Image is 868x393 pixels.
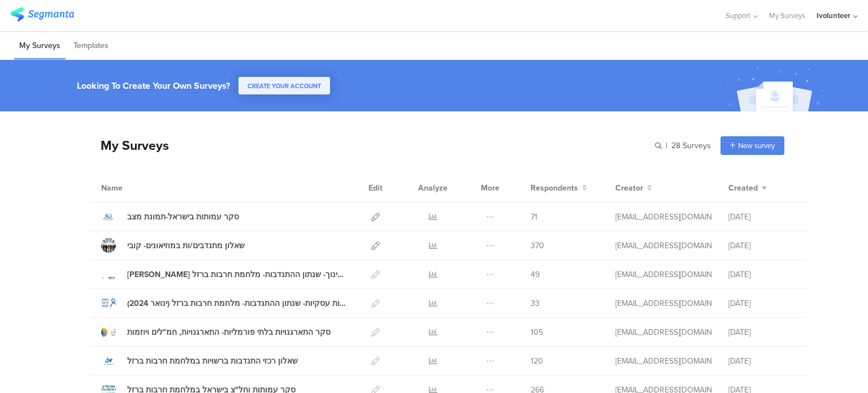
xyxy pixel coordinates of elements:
img: create_account_image.svg [715,63,831,115]
span: 370 [531,240,544,252]
div: שאלון למנהלי התנדבות בחינוך- שנתון ההתנדבות- מלחמת חרבות ברזל [127,269,346,280]
span: 49 [531,269,540,280]
div: lioraa@ivolunteer.org.il [615,326,711,338]
button: CREATE YOUR ACCOUNT [238,77,330,94]
div: My Surveys [89,136,169,155]
div: Edit [363,174,388,202]
div: lioraa@ivolunteer.org.il [615,269,711,280]
img: segmanta logo [10,7,74,21]
div: [DATE] [728,240,796,252]
span: Created [728,182,758,194]
div: שאלון לחברות עסקיות- שנתון ההתנדבות- מלחמת חרבות ברזל (ינואר 2024) [127,297,346,309]
span: | [664,140,669,152]
span: Respondents [531,182,578,194]
a: [PERSON_NAME] למנהלי התנדבות בחינוך- שנתון ההתנדבות- מלחמת חרבות ברזל [101,267,346,282]
li: My Surveys [14,33,66,59]
div: More [478,174,502,202]
button: Respondents [531,182,587,194]
div: שאלון מתנדבים/ות במוזיאונים- קובי [127,240,245,252]
a: שאלון רכזי התנדבות ברשויות במלחמת חרבות ברזל [101,353,298,368]
span: Support [726,10,750,21]
div: סקר עמותות בישראל-תמונת מצב [127,211,239,223]
div: lioraa@ivolunteer.org.il [615,211,711,223]
div: lioraa@ivolunteer.org.il [615,355,711,367]
div: [DATE] [728,355,796,367]
div: Analyze [416,174,450,202]
span: CREATE YOUR ACCOUNT [248,81,321,90]
span: New survey [738,140,775,151]
span: 28 Surveys [671,140,711,152]
span: Creator [615,182,643,194]
span: 71 [531,211,537,223]
div: [DATE] [728,211,796,223]
span: 105 [531,326,543,338]
div: lioraa@ivolunteer.org.il [615,240,711,252]
a: סקר עמותות בישראל-תמונת מצב [101,209,239,224]
div: Name [101,182,169,194]
div: Looking To Create Your Own Surveys? [77,79,230,92]
span: 120 [531,355,543,367]
div: [DATE] [728,269,796,280]
div: שאלון רכזי התנדבות ברשויות במלחמת חרבות ברזל [127,355,298,367]
div: סקר התארגנויות בלתי פורמליות- התארגנויות, חמ"לים ויוזמות [127,326,331,338]
li: Templates [68,33,114,59]
div: [DATE] [728,326,796,338]
button: Created [728,182,767,194]
a: סקר התארגנויות בלתי פורמליות- התארגנויות, חמ"לים ויוזמות [101,325,331,339]
span: 33 [531,297,540,309]
div: [DATE] [728,297,796,309]
div: Ivolunteer [817,10,850,21]
button: Creator [615,182,652,194]
a: שאלון מתנדבים/ות במוזיאונים- קובי [101,238,245,253]
a: שאלון לחברות עסקיות- שנתון ההתנדבות- מלחמת חרבות ברזל (ינואר 2024) [101,296,346,310]
div: lioraa@ivolunteer.org.il [615,297,711,309]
